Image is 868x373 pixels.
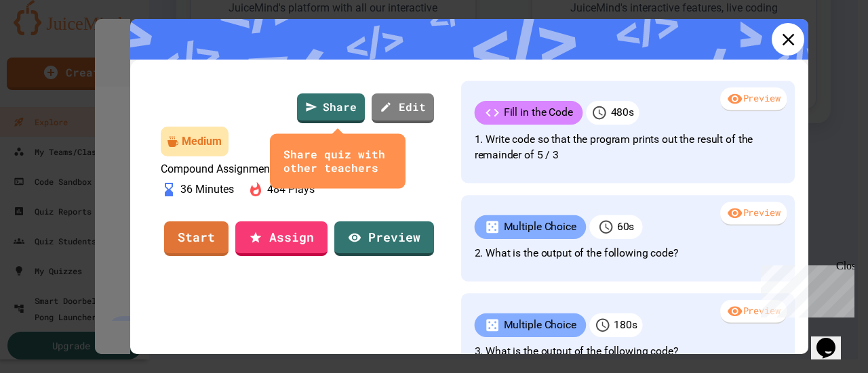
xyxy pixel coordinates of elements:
[755,260,854,317] iframe: chat widget
[611,104,634,120] p: 480 s
[617,219,634,235] p: 60 s
[372,93,434,123] a: Edit
[504,104,573,120] p: Fill in the Code
[475,131,782,163] p: 1. Write code so that the program prints out the result of the remainder of 5 / 3
[180,181,234,198] p: 36 Minutes
[182,133,222,150] div: Medium
[614,317,637,333] p: 180 s
[504,219,576,235] p: Multiple Choice
[720,300,787,324] div: Preview
[161,163,435,175] p: Compound Assignment Operators
[164,221,229,256] a: Start
[475,245,782,261] p: 2. What is the output of the following code?
[475,343,782,359] p: 3. What is the output of the following code?
[235,221,328,256] a: Assign
[297,93,365,123] a: Share
[720,202,787,226] div: Preview
[283,147,392,175] div: Share quiz with other teachers
[720,87,787,112] div: Preview
[267,181,315,198] p: 484 Plays
[334,221,434,256] a: Preview
[811,319,854,359] iframe: chat widget
[5,5,94,86] div: Chat with us now!Close
[504,317,576,333] p: Multiple Choice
